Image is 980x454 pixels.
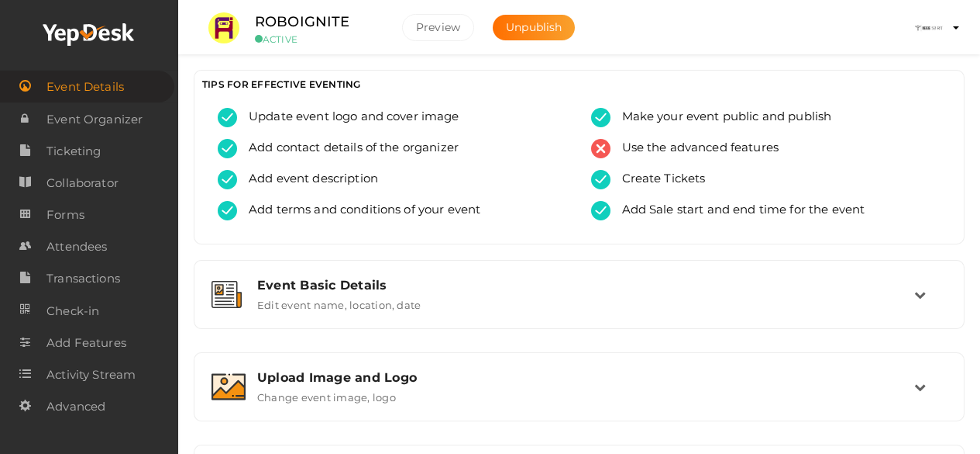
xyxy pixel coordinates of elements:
[46,199,84,230] span: Forms
[46,231,107,262] span: Attendees
[218,139,237,158] img: tick-success.svg
[46,296,99,327] span: Check-in
[211,281,242,308] img: event-details.svg
[237,201,480,220] span: Add terms and conditions of your event
[493,15,575,40] button: Unpublish
[237,139,459,158] span: Add contact details of the organizer
[591,108,610,127] img: tick-success.svg
[610,108,832,127] span: Make your event public and publish
[218,108,237,127] img: tick-success.svg
[610,201,865,220] span: Add Sale start and end time for the event
[46,71,124,102] span: Event Details
[202,78,956,90] h3: TIPS FOR EFFECTIVE EVENTING
[257,278,914,293] div: Event Basic Details
[202,392,956,407] a: Upload Image and Logo Change event image, logo
[237,170,378,189] span: Add event description
[506,20,562,34] span: Unpublish
[913,12,944,43] img: ACg8ocLqu5jM_oAeKNg0It_CuzWY7FqhiTBdQx-M6CjW58AJd_s4904=s100
[46,328,126,359] span: Add Features
[610,170,706,189] span: Create Tickets
[46,104,143,135] span: Event Organizer
[46,391,105,422] span: Advanced
[46,136,101,167] span: Ticketing
[591,201,610,220] img: tick-success.svg
[46,359,136,390] span: Activity Stream
[218,201,237,220] img: tick-success.svg
[208,12,239,43] img: NOU8TC1N_small.png
[202,300,956,314] a: Event Basic Details Edit event name, location, date
[610,139,779,158] span: Use the advanced features
[46,168,119,199] span: Collaborator
[257,370,914,385] div: Upload Image and Logo
[591,170,610,189] img: tick-success.svg
[255,33,379,45] small: ACTIVE
[237,108,459,127] span: Update event logo and cover image
[211,373,246,400] img: image.svg
[257,385,396,404] label: Change event image, logo
[218,170,237,189] img: tick-success.svg
[46,263,120,294] span: Transactions
[255,11,349,33] label: ROBOIGNITE
[257,293,421,311] label: Edit event name, location, date
[402,14,474,41] button: Preview
[591,139,610,158] img: error.svg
